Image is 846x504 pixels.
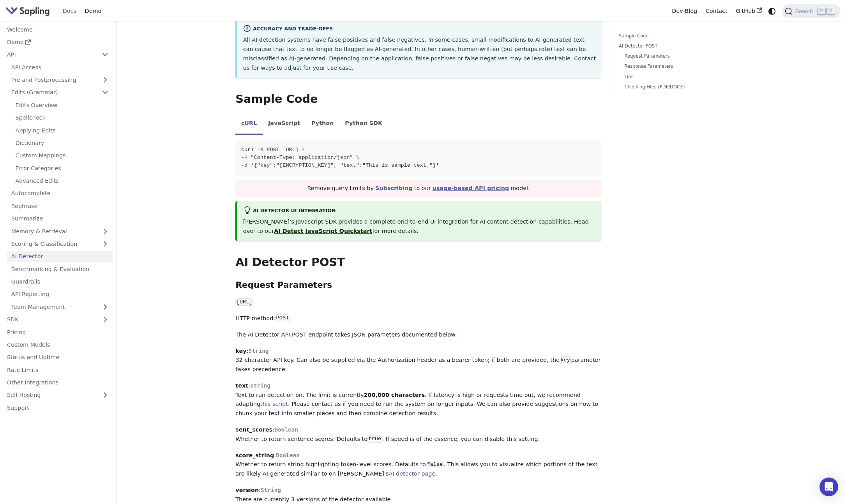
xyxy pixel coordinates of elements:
[248,348,268,354] span: String
[243,25,596,34] div: Accuracy and Trade-offs
[818,7,825,14] kbd: ⌘
[3,314,97,325] a: SDK
[260,401,288,407] a: this script
[3,24,113,35] a: Welcome
[3,37,113,48] a: Demo
[235,382,248,389] strong: text
[97,314,113,325] button: Expand sidebar category 'SDK'
[7,289,113,300] a: API Reporting
[560,356,571,364] code: key
[3,402,113,413] a: Support
[367,435,382,443] code: true
[97,49,113,60] button: Collapse sidebar category 'API'
[81,5,106,17] a: Demo
[624,73,722,81] a: Tips
[3,389,113,401] a: Self-Hosting
[11,137,113,149] a: Dictionary
[7,200,113,211] a: Rephrase
[11,150,113,161] a: Custom Mappings
[793,8,818,14] span: Search
[731,5,766,17] a: GitHub
[619,32,724,40] a: Sample Code
[624,63,722,70] a: Response Parameters
[619,42,724,50] a: AI Detector POST
[3,326,113,338] a: Pricing
[7,276,113,287] a: Guardrails
[243,217,596,236] p: [PERSON_NAME]'s Javascript SDK provides a complete end-to-end UI integration for AI content detec...
[3,377,113,388] a: Other Integrations
[3,49,97,60] a: API
[235,381,602,418] p: : Text to run detection on. The limit is currently . If latency is high or requests time out, we ...
[668,5,701,17] a: Dev Blog
[276,452,300,458] span: Boolean
[389,471,435,477] a: AI detector page
[235,452,274,458] strong: score_string
[364,392,425,398] strong: 200,000 characters
[235,280,602,291] h3: Request Parameters
[5,5,50,17] img: Sapling.ai
[235,256,602,270] h2: AI Detector POST
[274,228,372,234] a: AI Detect JavaScript Quickstart
[235,425,602,444] p: : Whether to return sentence scores. Defaults to . If speed is of the essence, you can disable th...
[241,147,305,153] span: curl -X POST [URL] \
[701,5,732,17] a: Contact
[7,251,113,262] a: AI Detector
[263,113,306,135] li: JavaScript
[3,352,113,363] a: Status and Uptime
[241,155,359,160] span: -H "Content-Type: application/json" \
[624,83,722,91] a: Checking Files (PDF/DOCX)
[235,451,602,479] p: : Whether to return string highlighting token-level scores. Defaults to . This allows you to visu...
[3,364,113,375] a: Rate Limits
[235,426,272,433] strong: sent_scores
[11,175,113,187] a: Advanced Edits
[243,35,596,72] p: All AI detection systems have false positives and false negatives. In some cases, small modificat...
[235,487,259,493] strong: version
[7,263,113,275] a: Benchmarking & Evaluation
[782,4,840,18] button: Search (Command+K)
[7,87,113,98] a: Edits (Grammar)
[11,162,113,174] a: Error Categories
[243,206,596,216] div: AI Detector UI integration
[235,298,253,306] code: [URL]
[3,339,113,351] a: Custom Models
[339,113,388,135] li: Python SDK
[7,301,113,312] a: Team Management
[235,113,262,135] li: cURL
[7,238,113,250] a: Scoring & Classification
[426,461,444,469] code: false
[820,478,838,496] div: Open Intercom Messenger
[235,347,602,374] p: : 32-character API key. Can also be supplied via the Authorization header as a bearer token; if b...
[58,5,81,17] a: Docs
[250,382,270,389] span: String
[433,185,509,191] a: usage-based API pricing
[241,162,439,168] span: -d '{"key":"[ENCRYPTION_KEY]", "text":"This is sample text."}'
[827,7,835,14] kbd: K
[11,112,113,123] a: Spellcheck
[375,185,413,191] a: Subscribing
[11,99,113,111] a: Edits Overview
[7,62,113,73] a: API Access
[7,188,113,199] a: Autocomplete
[235,92,602,106] h2: Sample Code
[306,113,339,135] li: Python
[767,5,778,17] button: Switch between dark and light mode (currently system mode)
[7,74,113,86] a: Pre and Postprocessing
[235,314,602,323] p: HTTP method:
[274,426,298,433] span: Boolean
[7,213,113,224] a: Summarize
[624,53,722,60] a: Request Parameters
[11,125,113,136] a: Applying Edits
[235,348,246,354] strong: key
[275,314,290,322] code: POST
[261,487,281,493] span: String
[235,180,602,197] div: Remove query limits by to our model.
[5,5,53,17] a: Sapling.ai
[235,330,602,340] p: The AI Detector API POST endpoint takes JSON parameters documented below:
[7,226,113,237] a: Memory & Retrieval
